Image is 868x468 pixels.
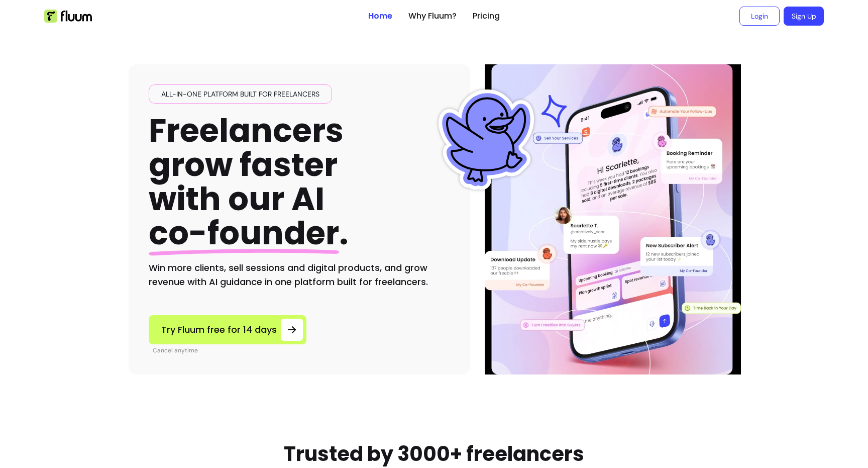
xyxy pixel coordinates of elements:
[368,10,392,22] a: Home
[486,64,739,375] img: Illustration of Fluum AI Co-Founder on a smartphone, showing solo business performance insights s...
[44,10,92,23] img: Fluum Logo
[408,10,457,22] a: Why Fluum?
[157,89,323,99] span: All-in-one platform built for freelancers
[739,7,780,26] a: Login
[149,114,349,251] h1: Freelancers grow faster with our AI .
[436,89,536,190] img: Fluum Duck sticker
[473,10,500,22] a: Pricing
[161,323,277,337] span: Try Fluum free for 14 days
[149,315,306,344] a: Try Fluum free for 14 days
[149,261,450,289] h2: Win more clients, sell sessions and digital products, and grow revenue with AI guidance in one pl...
[784,7,824,26] a: Sign Up
[153,346,306,354] p: Cancel anytime
[149,211,339,255] span: co-founder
